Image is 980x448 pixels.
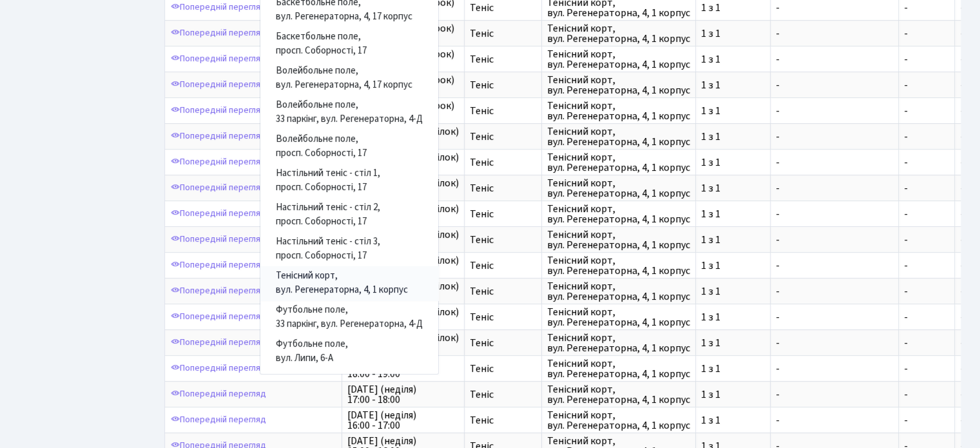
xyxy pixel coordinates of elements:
[470,389,536,400] span: Теніс
[470,106,536,116] span: Теніс
[260,27,438,61] a: Баскетбольне поле,просп. Соборності, 17
[904,312,949,322] span: -
[701,364,765,374] span: 1 з 1
[776,389,893,400] span: -
[960,1,964,15] span: -
[260,266,438,300] a: Тенісний корт,вул. Регенераторна, 4, 1 корпус
[470,286,536,297] span: Теніс
[960,104,964,118] span: -
[470,80,536,90] span: Теніс
[960,181,964,195] span: -
[960,130,964,144] span: -
[960,336,964,350] span: -
[547,384,690,405] span: Тенісний корт, вул. Регенераторна, 4, 1 корпус
[776,415,893,425] span: -
[701,157,765,168] span: 1 з 1
[776,157,893,168] span: -
[470,157,536,168] span: Теніс
[260,232,438,266] a: Настільний теніс - стіл 3,просп. Соборності, 17
[470,364,536,374] span: Теніс
[776,131,893,142] span: -
[168,384,269,404] a: Попередній перегляд
[547,333,690,353] span: Тенісний корт, вул. Регенераторна, 4, 1 корпус
[701,80,765,90] span: 1 з 1
[347,410,459,431] span: [DATE] (неділя) 16:00 - 17:00
[168,75,269,95] a: Попередній перегляд
[260,130,438,164] a: Волейбольне поле,просп. Соборності, 17
[701,312,765,322] span: 1 з 1
[776,54,893,64] span: -
[168,178,269,198] a: Попередній перегляд
[547,204,690,224] span: Тенісний корт, вул. Регенераторна, 4, 1 корпус
[776,106,893,116] span: -
[701,389,765,400] span: 1 з 1
[168,307,269,327] a: Попередній перегляд
[701,415,765,425] span: 1 з 1
[904,286,949,297] span: -
[547,101,690,121] span: Тенісний корт, вул. Регенераторна, 4, 1 корпус
[960,284,964,298] span: -
[168,101,269,121] a: Попередній перегляд
[260,335,438,369] a: Футбольне поле,вул. Липи, 6-А
[470,235,536,245] span: Теніс
[904,80,949,90] span: -
[776,364,893,374] span: -
[776,80,893,90] span: -
[960,207,964,221] span: -
[547,255,690,276] span: Тенісний корт, вул. Регенераторна, 4, 1 корпус
[904,209,949,219] span: -
[470,209,536,219] span: Теніс
[260,198,438,232] a: Настільний теніс - стіл 2,просп. Соборності, 17
[776,3,893,13] span: -
[960,387,964,402] span: -
[470,312,536,322] span: Теніс
[904,260,949,271] span: -
[547,358,690,379] span: Тенісний корт, вул. Регенераторна, 4, 1 корпус
[776,209,893,219] span: -
[168,333,269,353] a: Попередній перегляд
[960,362,964,376] span: -
[904,106,949,116] span: -
[470,415,536,425] span: Теніс
[776,312,893,322] span: -
[960,413,964,427] span: -
[470,183,536,193] span: Теніс
[904,183,949,193] span: -
[904,3,949,13] span: -
[701,183,765,193] span: 1 з 1
[547,49,690,70] span: Тенісний корт, вул. Регенераторна, 4, 1 корпус
[960,155,964,170] span: -
[547,23,690,44] span: Тенісний корт, вул. Регенераторна, 4, 1 корпус
[701,106,765,116] span: 1 з 1
[960,258,964,273] span: -
[260,300,438,335] a: Футбольне поле,33 паркінг, вул. Регенераторна, 4-Д
[470,131,536,142] span: Теніс
[168,281,269,301] a: Попередній перегляд
[260,164,438,198] a: Настільний теніс - стіл 1,просп. Соборності, 17
[904,364,949,374] span: -
[168,229,269,249] a: Попередній перегляд
[701,260,765,271] span: 1 з 1
[701,338,765,348] span: 1 з 1
[904,389,949,400] span: -
[260,61,438,95] a: Волейбольне поле,вул. Регенераторна, 4, 17 корпус
[904,338,949,348] span: -
[776,28,893,39] span: -
[168,255,269,275] a: Попередній перегляд
[701,54,765,64] span: 1 з 1
[260,95,438,130] a: Волейбольне поле,33 паркінг, вул. Регенераторна, 4-Д
[470,28,536,39] span: Теніс
[701,131,765,142] span: 1 з 1
[547,75,690,95] span: Тенісний корт, вул. Регенераторна, 4, 1 корпус
[547,126,690,147] span: Тенісний корт, вул. Регенераторна, 4, 1 корпус
[904,157,949,168] span: -
[168,126,269,146] a: Попередній перегляд
[547,178,690,199] span: Тенісний корт, вул. Регенераторна, 4, 1 корпус
[904,54,949,64] span: -
[701,286,765,297] span: 1 з 1
[470,338,536,348] span: Теніс
[701,28,765,39] span: 1 з 1
[168,23,269,43] a: Попередній перегляд
[776,338,893,348] span: -
[776,183,893,193] span: -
